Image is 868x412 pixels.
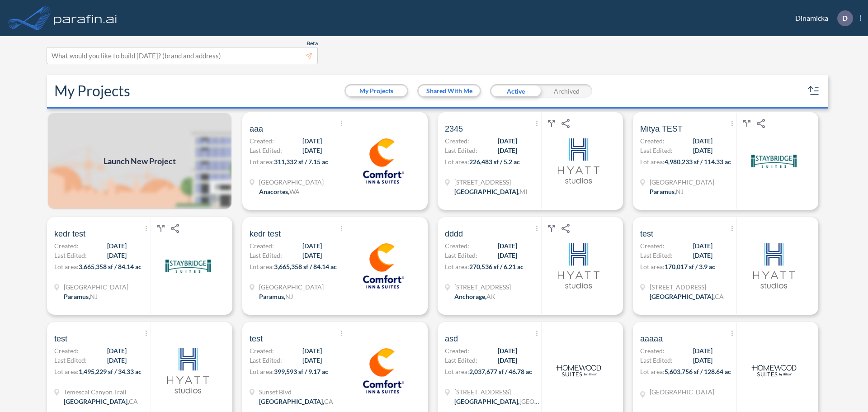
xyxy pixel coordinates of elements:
[259,188,289,195] span: Anacortes ,
[454,397,540,406] div: Houston, TX
[445,368,469,375] span: Lot area:
[64,387,138,397] span: Temescal Canyon Trail
[650,187,684,196] div: Paramus, NJ
[274,158,328,166] span: 311,332 sf / 7.15 ac
[324,398,333,405] span: CA
[250,251,282,260] span: Last Edited:
[650,388,714,396] span: [GEOGRAPHIC_DATA]
[693,136,712,146] span: [DATE]
[454,187,527,196] div: South Haven, MI
[165,348,211,393] img: logo
[665,368,731,375] span: 5,603,756 sf / 128.64 ac
[307,40,318,47] span: Beta
[556,243,601,289] img: logo
[445,355,477,365] span: Last Edited:
[469,263,524,270] span: 270,536 sf / 6.21 ac
[498,346,517,355] span: [DATE]
[107,355,127,365] span: [DATE]
[445,136,469,146] span: Created:
[239,217,434,315] a: kedr testCreated:[DATE]Last Edited:[DATE]Lot area:3,665,358 sf / 84.14 ac[GEOGRAPHIC_DATA]Paramus...
[274,263,337,270] span: 3,665,358 sf / 84.14 ac
[640,333,663,344] span: aaaaa
[52,9,119,27] img: logo
[259,398,324,405] span: [GEOGRAPHIC_DATA] ,
[361,348,406,393] img: logo
[289,188,300,195] span: WA
[469,368,532,375] span: 2,037,677 sf / 46.78 ac
[640,263,665,270] span: Lot area:
[454,387,540,397] span: 8815 Pineland Rd
[54,82,130,99] h2: My Projects
[361,243,406,289] img: logo
[629,217,825,315] a: testCreated:[DATE]Last Edited:[DATE]Lot area:170,017 sf / 3.9 ac[STREET_ADDRESS][GEOGRAPHIC_DATA]...
[782,10,861,26] div: Dinamicka
[676,188,684,195] span: NJ
[693,355,712,365] span: [DATE]
[650,387,714,397] div: TX
[250,368,274,375] span: Lot area:
[454,177,527,187] span: 9632 68th St
[302,251,322,260] span: [DATE]
[239,112,434,210] a: aaaCreated:[DATE]Last Edited:[DATE]Lot area:311,332 sf / 7.15 ac[GEOGRAPHIC_DATA]Anacortes,WAlogo
[541,84,592,98] div: Archived
[650,293,715,300] span: [GEOGRAPHIC_DATA] ,
[445,251,477,260] span: Last Edited:
[259,292,293,301] div: Paramus, NJ
[650,282,724,292] span: 664 Venice Blvd.
[454,398,519,405] span: [GEOGRAPHIC_DATA] ,
[54,355,87,365] span: Last Edited:
[54,263,79,270] span: Lot area:
[250,136,274,146] span: Created:
[250,346,274,355] span: Created:
[419,85,480,96] button: Shared With Me
[498,146,517,155] span: [DATE]
[519,188,527,195] span: MI
[54,241,79,251] span: Created:
[498,355,517,365] span: [DATE]
[54,333,67,344] span: test
[54,251,87,260] span: Last Edited:
[346,85,407,96] button: My Projects
[445,146,477,155] span: Last Edited:
[640,123,683,134] span: Mitya TEST
[104,155,176,167] span: Launch New Project
[715,293,724,300] span: CA
[842,14,848,22] p: D
[629,112,825,210] a: Mitya TESTCreated:[DATE]Last Edited:[DATE]Lot area:4,980,233 sf / 114.33 ac[GEOGRAPHIC_DATA]Param...
[640,228,653,239] span: test
[665,263,715,270] span: 170,017 sf / 3.9 ac
[302,355,322,365] span: [DATE]
[79,263,142,270] span: 3,665,358 sf / 84.14 ac
[751,138,797,184] img: logo
[445,241,469,251] span: Created:
[640,251,673,260] span: Last Edited:
[445,158,469,166] span: Lot area:
[250,158,274,166] span: Lot area:
[285,293,293,300] span: NJ
[693,241,712,251] span: [DATE]
[259,187,300,196] div: Anacortes, WA
[129,398,138,405] span: CA
[302,241,322,251] span: [DATE]
[640,158,665,166] span: Lot area:
[556,348,601,393] img: logo
[693,346,712,355] span: [DATE]
[250,355,282,365] span: Last Edited:
[640,368,665,375] span: Lot area:
[302,136,322,146] span: [DATE]
[445,228,463,239] span: dddd
[90,293,98,300] span: NJ
[469,158,520,166] span: 226,483 sf / 5.2 ac
[693,146,712,155] span: [DATE]
[302,146,322,155] span: [DATE]
[650,292,724,301] div: Los Angeles, CA
[445,333,458,344] span: asd
[454,292,495,301] div: Anchorage, AK
[47,112,232,210] img: add
[486,293,495,300] span: AK
[302,346,322,355] span: [DATE]
[107,241,127,251] span: [DATE]
[259,293,285,300] span: Paramus ,
[640,355,673,365] span: Last Edited:
[64,292,98,301] div: Paramus, NJ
